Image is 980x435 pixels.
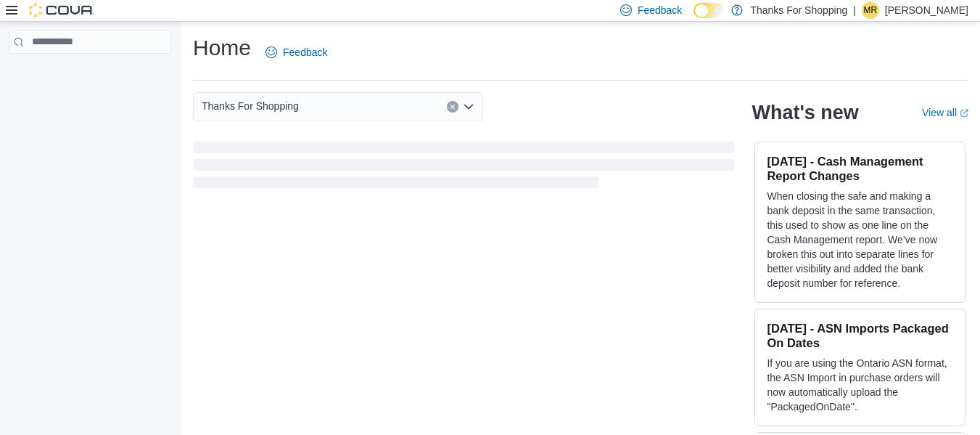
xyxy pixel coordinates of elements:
button: Clear input [447,101,458,113]
div: Matt Richardson [862,1,879,19]
span: Feedback [638,3,682,17]
h2: What's new [752,101,858,124]
button: Open list of options [463,101,474,113]
p: Thanks For Shopping [750,1,847,19]
img: Cova [29,3,94,17]
span: MR [864,1,878,19]
a: View allExternal link [922,107,968,118]
span: Loading [193,145,734,191]
p: If you are using the Ontario ASN format, the ASN Import in purchase orders will now automatically... [767,356,953,414]
h3: [DATE] - Cash Management Report Changes [767,154,953,183]
nav: Complex example [9,57,171,92]
h3: [DATE] - ASN Imports Packaged On Dates [767,321,953,350]
span: Thanks For Shopping [202,97,299,115]
span: Feedback [283,45,327,60]
a: Feedback [260,38,333,67]
input: Dark Mode [693,3,724,18]
p: When closing the safe and making a bank deposit in the same transaction, this used to show as one... [767,189,953,290]
p: [PERSON_NAME] [885,1,968,19]
svg: External link [960,109,968,118]
p: | [853,1,856,19]
span: Dark Mode [693,18,694,19]
h1: Home [193,33,251,62]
